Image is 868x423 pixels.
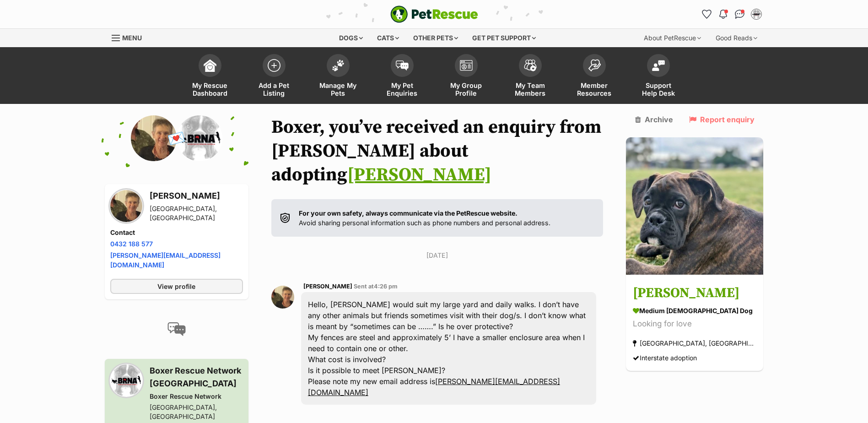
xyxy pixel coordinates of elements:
[633,306,756,316] div: medium [DEMOGRAPHIC_DATA] Dog
[719,10,727,19] img: notifications-46538b983faf8c2785f20acdc204bb7945ddae34d4c08c2a6579f10ce5e182be.svg
[434,49,498,104] a: My Group Profile
[633,337,756,350] div: [GEOGRAPHIC_DATA], [GEOGRAPHIC_DATA]
[150,190,243,202] h3: [PERSON_NAME]
[749,7,764,22] button: My account
[446,81,487,97] span: My Group Profile
[271,286,294,309] img: Carol Bryan profile pic
[306,49,370,104] a: Manage My Pets
[354,283,398,290] span: Sent at
[633,283,756,304] h3: [PERSON_NAME]
[167,322,186,336] img: conversation-icon-4a6f8262b818ee0b60e3300018af0b2d0b884aa5de6e9bcb8d3d4eeb1a70a7c4.svg
[752,10,761,19] img: Boxer Rescue Network Australia profile pic
[371,29,405,47] div: Cats
[733,7,747,22] a: Conversations
[524,60,537,71] img: team-members-icon-5396bd8760b3fe7c0b43da4ab00e1e3bb1a5d9ba89233759b79545d2d3fc5d0d.svg
[301,292,597,405] div: Hello, [PERSON_NAME] would suit my large yard and daily walks. I don’t have any other animals but...
[574,81,615,97] span: Member Resources
[390,5,478,23] img: logo-e224e6f780fb5917bec1dbf3a21bbac754714ae5b6737aabdf751b685950b380.svg
[635,115,673,124] a: Archive
[253,81,295,97] span: Add a Pet Listing
[407,29,464,47] div: Other pets
[637,29,707,47] div: About PetRescue
[374,283,398,290] span: 4:26 pm
[271,250,604,260] p: [DATE]
[626,277,763,371] a: [PERSON_NAME] medium [DEMOGRAPHIC_DATA] Dog Looking for love [GEOGRAPHIC_DATA], [GEOGRAPHIC_DATA]...
[110,240,153,248] a: 0432 188 577
[633,318,756,331] div: Looking for love
[150,204,243,222] div: [GEOGRAPHIC_DATA], [GEOGRAPHIC_DATA]
[347,163,491,186] a: [PERSON_NAME]
[652,60,665,71] img: help-desk-icon-fdf02630f3aa405de69fd3d07c3f3aa587a6932b1a1747fa1d2bba05be0121f9.svg
[110,190,142,222] img: Carol Bryan profile pic
[510,81,551,97] span: My Team Members
[689,115,755,124] a: Report enquiry
[268,59,280,72] img: add-pet-listing-icon-0afa8454b4691262ce3f59096e99ab1cd57d4a30225e0717b998d2c9b9846f56.svg
[390,5,478,23] a: PetRescue
[638,81,679,97] span: Support Help Desk
[700,7,764,22] ul: Account quick links
[242,49,306,104] a: Add a Pet Listing
[562,49,626,104] a: Member Resources
[131,115,177,161] img: Carol Bryan profile pic
[716,7,731,22] button: Notifications
[110,228,243,237] h4: Contact
[122,34,142,42] span: Menu
[396,60,409,70] img: pet-enquiries-icon-7e3ad2cf08bfb03b45e93fb7055b45f3efa6380592205ae92323e6603595dc1f.svg
[110,279,243,294] a: View profile
[382,81,423,97] span: My Pet Enquiries
[299,208,550,228] p: Avoid sharing personal information such as phone numbers and personal address.
[157,282,195,291] span: View profile
[303,283,352,290] span: [PERSON_NAME]
[150,364,243,390] h3: Boxer Rescue Network [GEOGRAPHIC_DATA]
[333,29,369,47] div: Dogs
[626,137,763,275] img: Baxter
[588,59,601,71] img: member-resources-icon-8e73f808a243e03378d46382f2149f9095a855e16c252ad45f914b54edf8863c.svg
[150,392,243,401] div: Boxer Rescue Network
[318,81,359,97] span: Manage My Pets
[177,115,222,161] img: Boxer Rescue Network profile pic
[150,403,243,421] div: [GEOGRAPHIC_DATA], [GEOGRAPHIC_DATA]
[498,49,562,104] a: My Team Members
[460,60,473,71] img: group-profile-icon-3fa3cf56718a62981997c0bc7e787c4b2cf8bcc04b72c1350f741eb67cf2f40e.svg
[178,49,242,104] a: My Rescue Dashboard
[204,59,216,72] img: dashboard-icon-eb2f2d2d3e046f16d808141f083e7271f6b2e854fb5c12c21221c1fb7104beca.svg
[633,352,697,364] div: Interstate adoption
[271,115,604,187] h1: Boxer, you’ve received an enquiry from [PERSON_NAME] about adopting
[626,49,690,104] a: Support Help Desk
[735,10,744,19] img: chat-41dd97257d64d25036548639549fe6c8038ab92f7586957e7f3b1b290dea8141.svg
[332,60,345,71] img: manage-my-pets-icon-02211641906a0b7f246fdf0571729dbe1e7629f14944591b6c1af311fb30b64b.svg
[112,29,148,45] a: Menu
[110,251,221,269] a: [PERSON_NAME][EMAIL_ADDRESS][DOMAIN_NAME]
[709,29,764,47] div: Good Reads
[370,49,434,104] a: My Pet Enquiries
[189,81,231,97] span: My Rescue Dashboard
[166,129,187,148] span: 💌
[466,29,542,47] div: Get pet support
[299,209,518,217] strong: For your own safety, always communicate via the PetRescue website.
[110,364,142,396] img: Boxer Rescue Network profile pic
[700,7,714,22] a: Favourites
